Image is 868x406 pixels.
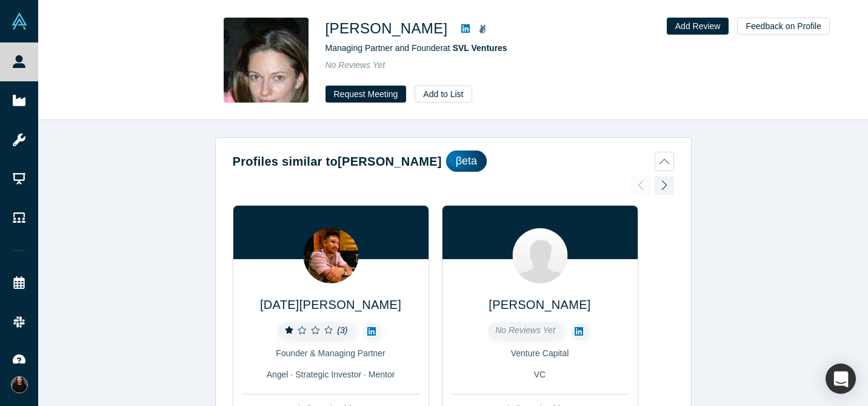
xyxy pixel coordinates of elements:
button: Request Meeting [326,86,407,103]
img: Kristopher Alford's Profile Image [512,228,567,283]
a: [DATE][PERSON_NAME] [260,298,401,311]
button: Profiles similar to[PERSON_NAME]βeta [233,151,674,172]
img: Alchemist Vault Logo [11,13,28,30]
div: βeta [446,151,487,172]
button: Add to List [415,86,472,103]
span: Managing Partner and Founder at [326,43,507,53]
span: Venture Capital [511,348,569,358]
h2: Profiles similar to [PERSON_NAME] [233,152,442,171]
span: No Reviews Yet [495,325,555,335]
a: SVL Ventures [453,43,507,53]
span: No Reviews Yet [326,60,386,70]
span: Founder & Managing Partner [276,348,386,358]
img: Miho Shoji's Account [11,376,28,393]
i: ( 3 ) [337,325,347,335]
img: Kartik Agnihotri's Profile Image [303,228,358,283]
h1: [PERSON_NAME] [326,18,448,39]
div: Angel · Strategic Investor · Mentor [242,368,420,381]
a: [PERSON_NAME] [489,298,590,311]
button: Add Review [667,18,729,35]
div: VC [451,368,629,381]
img: Vlasta Pokladnikova's Profile Image [224,18,309,103]
button: Feedback on Profile [737,18,830,35]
